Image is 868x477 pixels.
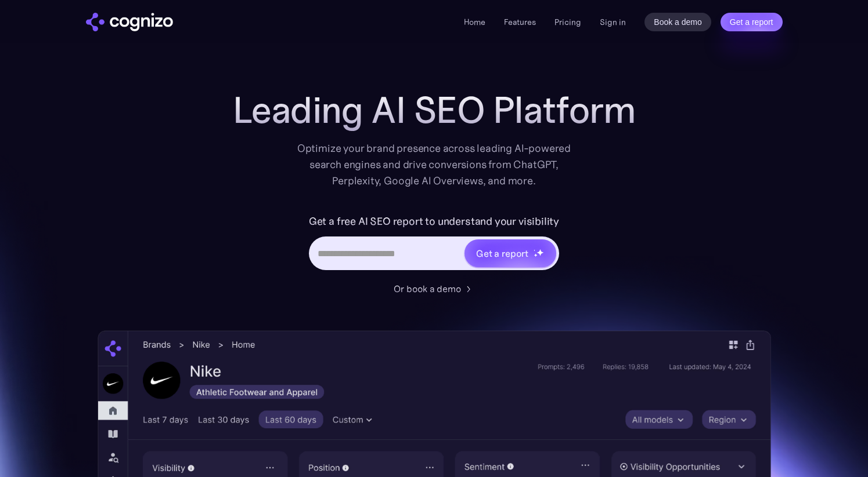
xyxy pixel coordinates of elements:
img: star [534,253,538,257]
img: star [536,249,544,256]
h1: Leading AI SEO Platform [233,89,636,131]
div: Or book a demo [394,282,461,296]
img: cognizo logo [86,13,173,31]
a: Home [464,17,485,27]
label: Get a free AI SEO report to understand your visibility [309,212,559,231]
a: Or book a demo [394,282,475,296]
div: Optimize your brand presence across leading AI-powered search engines and drive conversions from ... [291,140,577,189]
a: Get a report [721,13,783,31]
a: home [86,13,173,31]
a: Get a reportstarstarstar [463,238,557,268]
a: Pricing [554,17,581,27]
a: Sign in [600,15,626,29]
img: star [534,249,535,251]
a: Features [504,17,536,27]
div: Get a report [476,246,528,260]
a: Book a demo [644,13,711,31]
form: Hero URL Input Form [309,212,559,276]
